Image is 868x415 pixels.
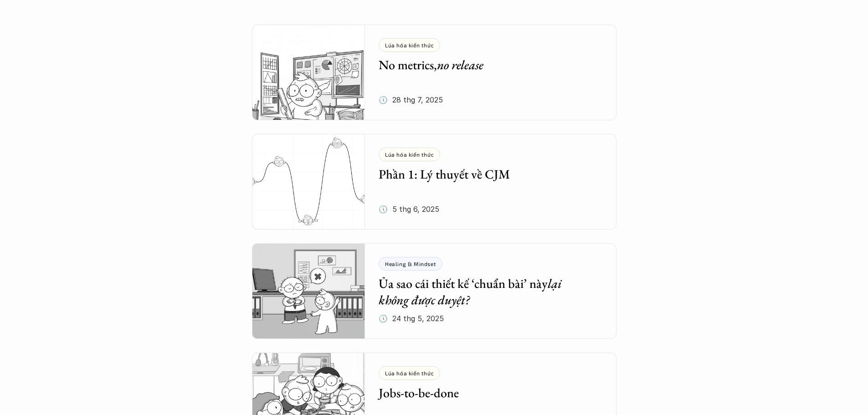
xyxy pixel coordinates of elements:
[379,384,589,401] h5: Jobs-to-be-done
[437,56,483,73] em: no release
[252,25,616,120] a: Lúa hóa kiến thứcNo metrics,no release🕔 28 thg 7, 2025
[379,202,439,216] p: 🕔 5 thg 6, 2025
[385,370,434,376] p: Lúa hóa kiến thức
[379,166,589,182] h5: Phần 1: Lý thuyết về CJM
[379,312,444,325] p: 🕔 24 thg 5, 2025
[252,134,616,230] a: Lúa hóa kiến thứcPhần 1: Lý thuyết về CJM🕔 5 thg 6, 2025
[385,151,434,158] p: Lúa hóa kiến thức
[252,243,616,339] a: Healing & MindsetỦa sao cái thiết kế ‘chuẩn bài’ nàylại không được duyệt?🕔 24 thg 5, 2025
[379,93,443,107] p: 🕔 28 thg 7, 2025
[379,275,589,308] h5: Ủa sao cái thiết kế ‘chuẩn bài’ này
[379,56,589,73] h5: No metrics,
[385,261,436,267] p: Healing & Mindset
[385,42,434,48] p: Lúa hóa kiến thức
[379,275,565,308] em: lại không được duyệt?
